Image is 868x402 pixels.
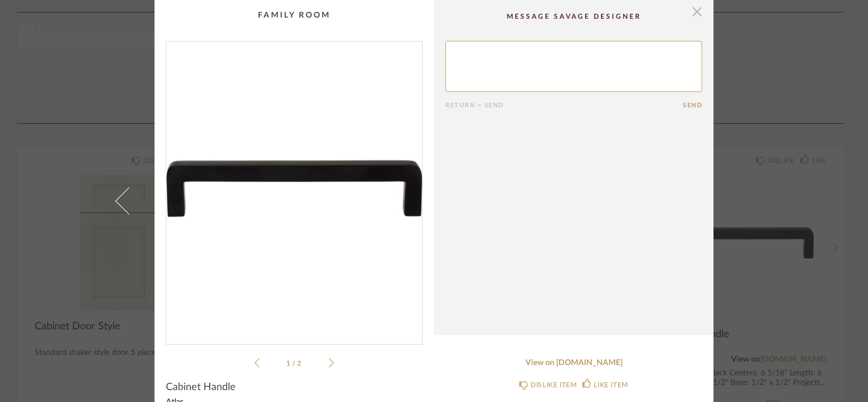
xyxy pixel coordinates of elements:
[166,381,236,393] span: Cabinet Handle
[594,379,628,391] div: LIKE ITEM
[166,41,422,335] img: 1e3c5a12-6a9b-4b19-ac55-bf35db24aa68_1000x1000.jpg
[297,360,303,367] span: 2
[166,41,422,335] div: 0
[286,360,292,367] span: 1
[531,379,577,391] div: DISLIKE ITEM
[292,360,297,367] span: /
[683,102,702,109] button: Send
[445,358,702,368] a: View on [DOMAIN_NAME]
[445,102,683,109] div: Return = Send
